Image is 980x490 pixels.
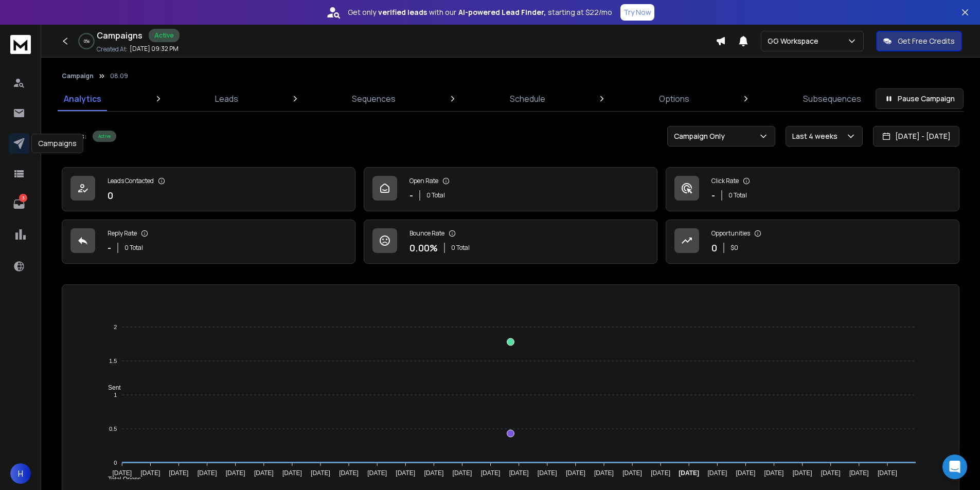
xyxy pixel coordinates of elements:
a: Open Rate-0 Total [364,167,657,211]
p: 0 Total [124,244,143,252]
p: Campaign Only [674,131,729,141]
tspan: [DATE] [112,469,132,477]
img: logo [10,35,31,54]
p: - [711,188,715,203]
tspan: [DATE] [594,469,614,477]
button: Campaign [62,72,94,80]
p: $ 0 [730,244,738,252]
tspan: [DATE] [424,469,443,477]
p: 0 [711,241,717,255]
tspan: [DATE] [736,469,756,477]
tspan: 2 [114,324,117,330]
p: Created At: [97,45,128,53]
p: 0 Total [728,191,747,199]
button: Pause Campaign [876,88,964,109]
p: Get Free Credits [898,36,955,46]
p: Sequences [352,93,396,105]
a: 3 [9,194,29,214]
p: Get only with our starting at $22/mo [348,7,612,17]
p: 0 % [84,38,90,44]
button: H [10,463,31,484]
p: - [108,241,111,255]
p: GG Workspace [768,36,823,46]
p: Click Rate [711,177,739,185]
a: Reply Rate-0 Total [62,220,355,264]
button: Get Free Credits [876,31,962,51]
div: Active [149,29,180,42]
tspan: [DATE] [707,469,727,477]
div: Open Intercom Messenger [942,455,967,479]
p: Analytics [64,93,101,105]
tspan: [DATE] [651,469,670,477]
a: Click Rate-0 Total [666,167,959,211]
tspan: [DATE] [566,469,585,477]
a: Bounce Rate0.00%0 Total [364,220,657,264]
p: Last 4 weeks [792,131,842,141]
p: Subsequences [803,93,861,105]
p: [DATE] 09:32 PM [130,45,179,53]
p: Try Now [623,7,651,17]
tspan: [DATE] [396,469,415,477]
tspan: [DATE] [140,469,160,477]
tspan: [DATE] [481,469,501,477]
p: Bounce Rate [409,229,444,238]
p: Options [659,93,689,105]
p: 0 Total [426,191,445,199]
a: Schedule [504,86,551,111]
p: 0 [108,188,113,203]
tspan: 1 [114,392,117,398]
a: Opportunities0$0 [666,220,959,264]
tspan: [DATE] [849,469,869,477]
tspan: [DATE] [282,469,302,477]
tspan: [DATE] [764,469,784,477]
tspan: 0 [114,460,117,466]
tspan: [DATE] [339,469,359,477]
strong: verified leads [378,7,427,17]
a: Leads [209,86,244,111]
p: 08.09 [110,72,128,80]
p: 0 Total [451,244,470,252]
p: Leads [215,93,238,105]
tspan: [DATE] [453,469,472,477]
p: Schedule [510,93,545,105]
tspan: [DATE] [367,469,387,477]
span: Total Opens [100,476,141,483]
p: Open Rate [409,177,438,185]
a: Options [653,86,696,111]
p: Leads Contacted [108,177,154,185]
span: Sent [100,384,121,391]
tspan: [DATE] [793,469,812,477]
p: Opportunities [711,229,750,238]
tspan: [DATE] [538,469,557,477]
p: - [409,188,413,203]
tspan: [DATE] [311,469,330,477]
div: Active [93,131,116,142]
p: 0.00 % [409,241,438,255]
tspan: [DATE] [878,469,897,477]
tspan: [DATE] [226,469,245,477]
button: Try Now [620,4,654,21]
tspan: [DATE] [509,469,529,477]
a: Subsequences [797,86,867,111]
strong: AI-powered Lead Finder, [458,7,546,17]
tspan: 1.5 [109,358,117,364]
p: 3 [19,194,27,202]
tspan: [DATE] [198,469,217,477]
tspan: [DATE] [821,469,841,477]
p: Reply Rate [108,229,137,238]
a: Leads Contacted0 [62,167,355,211]
tspan: [DATE] [622,469,642,477]
div: Campaigns [31,134,83,153]
a: Sequences [346,86,402,111]
h1: Campaigns [97,29,142,42]
p: Status: [62,131,86,141]
tspan: [DATE] [169,469,189,477]
a: Analytics [58,86,108,111]
tspan: 0.5 [109,426,117,432]
button: [DATE] - [DATE] [873,126,959,147]
tspan: [DATE] [254,469,274,477]
tspan: [DATE] [679,469,699,477]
